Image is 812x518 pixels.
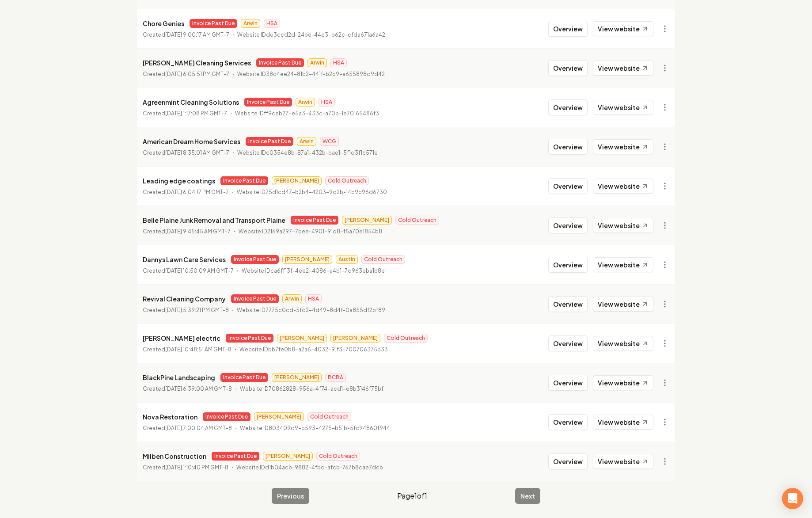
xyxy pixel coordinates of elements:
p: Belle Plaine Junk Removal and Transport Plaine [143,215,285,225]
p: Created [143,345,231,354]
p: Website ID de3ccd2d-24be-44e3-b62c-cfda671a6a42 [237,30,385,39]
span: Invoice Past Due [212,452,259,461]
a: View website [593,375,653,390]
time: [DATE] 6:05:51 PM GMT-7 [165,71,229,77]
p: Website ID 803409d9-b593-4275-b51b-5fc94860f944 [240,424,390,433]
a: View website [593,336,653,351]
time: [DATE] 10:48:51 AM GMT-8 [165,346,231,353]
a: View website [593,21,653,36]
span: HSA [264,19,280,28]
p: Website ID ca6ff13f-4ee2-4086-a4b1-7d963eba1b8e [242,267,385,275]
a: View website [593,179,653,194]
span: [PERSON_NAME] [263,452,313,461]
span: Invoice Past Due [244,98,292,107]
span: Arwin [282,294,302,303]
p: Created [143,385,232,393]
span: Cold Outreach [316,452,360,461]
button: Overview [548,217,588,233]
span: Invoice Past Due [220,373,268,382]
span: Cold Outreach [384,334,428,343]
a: View website [593,139,653,154]
p: Dannys Lawn Care Services [143,254,226,265]
span: Invoice Past Due [220,176,268,185]
p: Website ID d1b04acb-9882-4fbd-afcb-767b8cae7dcb [236,463,383,472]
p: Website ID 75d1cd47-b2b4-4203-9d2b-14b9c96d6730 [237,188,387,197]
button: Overview [548,21,588,37]
a: View website [593,61,653,76]
a: View website [593,257,653,272]
button: Overview [548,60,588,76]
p: Created [143,70,229,79]
span: [PERSON_NAME] [277,334,327,343]
a: View website [593,454,653,469]
span: [PERSON_NAME] [254,412,304,421]
span: Arwin [241,19,260,28]
time: [DATE] 9:00:17 AM GMT-7 [165,31,229,38]
p: Website ID ff9ceb27-e5a3-433c-a70b-1e70165486f3 [235,109,379,118]
button: Overview [548,257,588,273]
time: [DATE] 6:04:17 PM GMT-7 [165,189,229,195]
button: Overview [548,335,588,351]
span: Arwin [307,58,327,67]
span: Page 1 of 1 [397,491,427,501]
button: Overview [548,178,588,194]
p: Created [143,267,234,275]
span: HSA [330,58,347,67]
span: Invoice Past Due [226,334,273,343]
span: [PERSON_NAME] [282,255,332,264]
time: [DATE] 1:17:08 PM GMT-7 [165,110,227,117]
button: Overview [548,99,588,115]
button: Overview [548,296,588,312]
p: Chore Genies [143,18,184,29]
span: [PERSON_NAME] [272,176,322,185]
p: [PERSON_NAME] Cleaning Services [143,57,251,68]
span: Cold Outreach [395,216,439,225]
p: BlackPine Landscaping [143,372,215,383]
time: [DATE] 1:10:40 PM GMT-8 [165,464,228,471]
time: [DATE] 9:45:45 AM GMT-7 [165,228,231,235]
span: HSA [319,98,335,107]
p: Website ID 2169a297-7bee-4901-91d8-f5a70e1854b8 [239,227,382,236]
p: Website ID c0354e8b-87a1-432b-bae1-5f1d3f1c571e [237,149,378,157]
span: Cold Outreach [325,176,369,185]
p: Created [143,188,229,197]
span: WCG [320,137,339,146]
span: Invoice Past Due [203,412,250,421]
span: Cold Outreach [361,255,405,264]
p: Revival Cleaning Company [143,293,226,304]
a: View website [593,297,653,312]
p: Website ID 70862828-956a-4f74-acd1-e8b3146f75bf [240,385,383,393]
p: Website ID 38c4ee24-81b2-441f-b2c9-a655898d9d42 [237,70,385,79]
span: Invoice Past Due [256,58,304,67]
span: Invoice Past Due [231,255,279,264]
button: Overview [548,375,588,391]
p: Agreenmint Cleaning Solutions [143,97,239,107]
button: Overview [548,414,588,430]
p: Website ID 7775c0cd-5fd2-4d49-8d4f-0a855df2bf89 [237,306,385,315]
p: American Dream Home Services [143,136,240,147]
p: Created [143,424,232,433]
p: Created [143,306,229,315]
p: Created [143,227,231,236]
p: Created [143,149,229,157]
span: [PERSON_NAME] [272,373,322,382]
time: [DATE] 8:35:01 AM GMT-7 [165,149,229,156]
time: [DATE] 7:00:04 AM GMT-8 [165,425,232,431]
span: Invoice Past Due [246,137,293,146]
p: Created [143,463,228,472]
span: Arwin [297,137,316,146]
button: Overview [548,453,588,469]
time: [DATE] 5:39:21 PM GMT-8 [165,307,229,313]
time: [DATE] 10:50:09 AM GMT-7 [165,267,234,274]
p: Website ID bb7fe0b8-a2a6-4032-91f3-700706375b33 [239,345,388,354]
p: Leading edge coatings [143,175,215,186]
p: Created [143,30,229,39]
p: Created [143,109,227,118]
span: BCBA [325,373,346,382]
a: View website [593,100,653,115]
span: Invoice Past Due [190,19,237,28]
span: HSA [305,294,322,303]
span: Austin [336,255,358,264]
span: Cold Outreach [307,412,351,421]
div: Open Intercom Messenger [782,488,803,509]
